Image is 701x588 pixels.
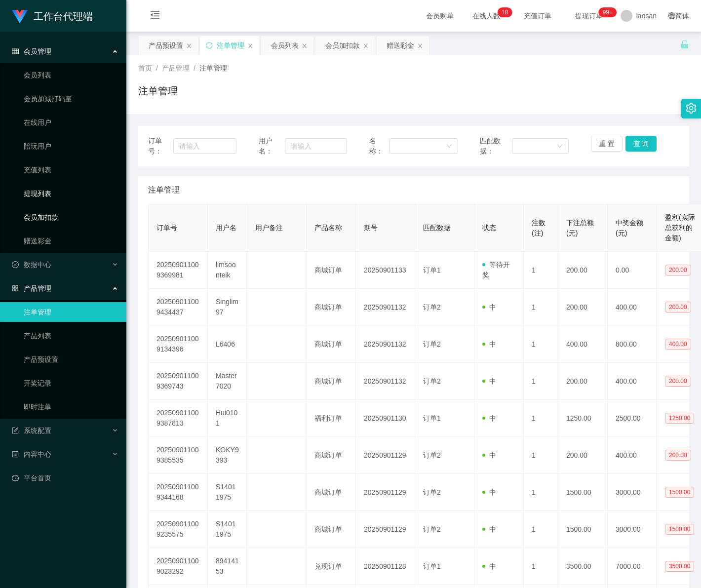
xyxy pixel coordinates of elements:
[271,36,299,55] div: 会员列表
[558,326,608,363] td: 400.00
[12,450,51,458] span: 内容中心
[208,474,247,511] td: S14011975
[686,103,697,114] i: 图标: setting
[423,488,441,496] span: 订单2
[307,289,356,326] td: 商城订单
[307,363,356,400] td: 商城订单
[665,450,691,461] span: 200.00
[24,113,118,132] a: 在线用户
[149,252,208,289] td: 202509011009369981
[665,561,694,572] span: 3500.00
[149,474,208,511] td: 202509011009344168
[356,326,415,363] td: 20250901132
[480,136,511,157] span: 匹配数据：
[24,184,118,203] a: 提现列表
[599,7,617,17] sup: 1043
[482,224,496,232] span: 状态
[558,511,608,548] td: 1500.00
[12,47,51,55] span: 会员管理
[194,64,195,72] span: /
[208,289,247,326] td: Singlim97
[532,219,545,237] span: 注数(注)
[356,548,415,585] td: 20250901128
[387,36,414,55] div: 赠送彩金
[24,89,118,109] a: 会员加减打码量
[307,548,356,585] td: 兑现订单
[423,525,441,533] span: 订单2
[363,43,369,49] i: 图标: close
[208,548,247,585] td: 89414153
[423,340,441,348] span: 订单2
[314,224,342,232] span: 产品名称
[208,511,247,548] td: S14011975
[558,548,608,585] td: 3500.00
[356,400,415,437] td: 20250901130
[149,289,208,326] td: 202509011009434437
[149,36,183,55] div: 产品预设置
[446,143,452,150] i: 图标: down
[505,7,508,17] p: 8
[12,261,19,268] i: 图标: check-circle-o
[12,285,19,292] i: 图标: appstore-o
[259,136,285,157] span: 用户名：
[608,511,657,548] td: 3000.00
[356,289,415,326] td: 20250901132
[24,373,118,393] a: 开奖记录
[482,414,496,422] span: 中
[356,363,415,400] td: 20250901132
[608,474,657,511] td: 3000.00
[138,64,152,72] span: 首页
[24,207,118,227] a: 会员加扣款
[24,397,118,417] a: 即时注单
[216,224,236,232] span: 用户名
[558,400,608,437] td: 1250.00
[524,289,558,326] td: 1
[24,160,118,180] a: 充值列表
[423,224,451,232] span: 匹配数据
[524,511,558,548] td: 1
[307,326,356,363] td: 商城订单
[356,474,415,511] td: 20250901129
[608,548,657,585] td: 7000.00
[608,437,657,474] td: 400.00
[208,400,247,437] td: Hui0101
[665,339,691,350] span: 400.00
[24,136,118,156] a: 陪玩用户
[208,363,247,400] td: Master7020
[482,451,496,459] span: 中
[307,437,356,474] td: 商城订单
[625,136,657,152] button: 查 询
[24,231,118,251] a: 赠送彩金
[12,12,93,20] a: 工作台代理端
[138,83,178,98] h1: 注单管理
[138,0,172,32] i: 图标: menu-fold
[255,224,283,232] span: 用户备注
[208,437,247,474] td: KOKY9393
[423,377,441,385] span: 订单2
[156,224,177,232] span: 订单号
[608,363,657,400] td: 400.00
[307,400,356,437] td: 福利订单
[558,437,608,474] td: 200.00
[524,363,558,400] td: 1
[558,363,608,400] td: 200.00
[482,488,496,496] span: 中
[325,36,360,55] div: 会员加扣款
[608,289,657,326] td: 400.00
[524,474,558,511] td: 1
[12,427,19,434] i: 图标: form
[156,64,158,72] span: /
[356,252,415,289] td: 20250901133
[557,143,563,150] i: 图标: down
[668,12,675,19] i: 图标: global
[519,12,556,19] span: 充值订单
[356,511,415,548] td: 20250901129
[149,326,208,363] td: 202509011009134396
[558,252,608,289] td: 200.00
[364,224,378,232] span: 期号
[665,213,695,242] span: 盈利(实际总获利的金额)
[12,48,19,55] i: 图标: table
[558,289,608,326] td: 200.00
[423,303,441,311] span: 订单2
[616,219,643,237] span: 中奖金额(元)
